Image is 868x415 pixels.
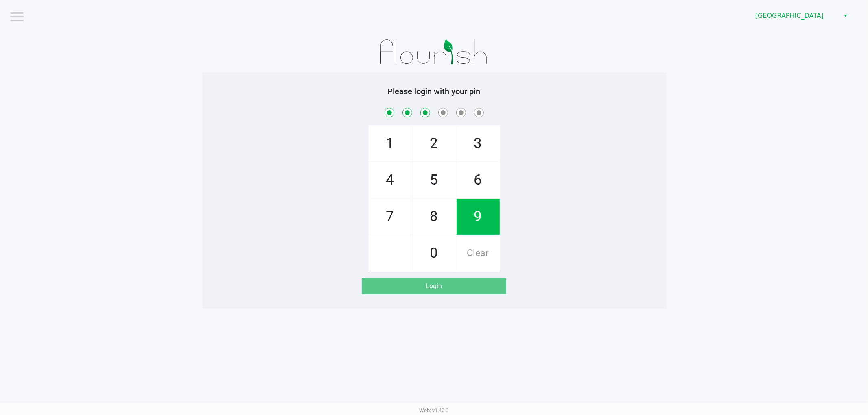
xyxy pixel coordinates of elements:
span: Clear [457,235,500,271]
span: 8 [413,199,456,235]
span: 3 [457,126,500,161]
span: Web: v1.40.0 [420,407,449,413]
span: 5 [413,162,456,198]
span: 4 [369,162,412,198]
span: [GEOGRAPHIC_DATA] [755,11,835,21]
span: 6 [457,162,500,198]
span: 9 [457,199,500,235]
button: Select [840,9,851,23]
span: 2 [413,126,456,161]
span: 7 [369,199,412,235]
h5: Please login with your pin [208,87,660,96]
span: 0 [413,235,456,271]
span: 1 [369,126,412,161]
